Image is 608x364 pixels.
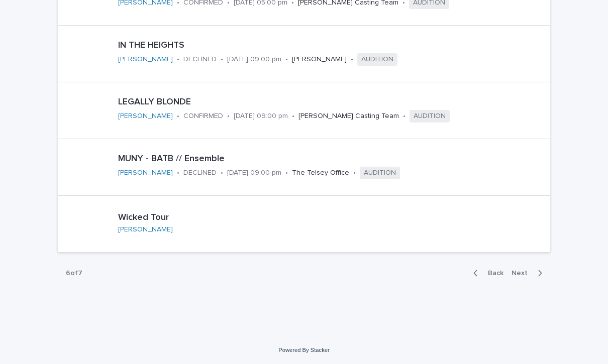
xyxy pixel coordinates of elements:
p: IN THE HEIGHTS [118,40,466,51]
p: • [351,55,353,64]
p: [DATE] 09:00 pm [227,169,281,177]
a: [PERSON_NAME] [118,225,173,234]
p: [PERSON_NAME] [292,55,347,64]
p: • [285,55,288,64]
p: [DATE] 09:00 pm [234,112,288,120]
a: IN THE HEIGHTS[PERSON_NAME] •DECLINED•[DATE] 09:00 pm•[PERSON_NAME]•AUDITION [58,26,550,82]
p: Wicked Tour [118,212,224,223]
p: DECLINED [183,55,217,64]
p: [DATE] 09:00 pm [227,55,281,64]
span: AUDITION [360,167,400,179]
p: DECLINED [183,169,217,177]
p: • [292,112,294,120]
p: • [285,169,288,177]
p: [PERSON_NAME] Casting Team [298,112,399,120]
button: Back [465,269,508,278]
p: 6 of 7 [58,261,90,286]
span: AUDITION [357,53,397,66]
p: • [221,55,223,64]
a: MUNY - BATB // Ensemble[PERSON_NAME] •DECLINED•[DATE] 09:00 pm•The Telsey Office•AUDITION [58,139,550,196]
a: [PERSON_NAME] [118,55,173,64]
a: LEGALLY BLONDE[PERSON_NAME] •CONFIRMED•[DATE] 09:00 pm•[PERSON_NAME] Casting Team•AUDITION [58,82,550,139]
p: LEGALLY BLONDE [118,97,525,108]
button: Next [508,269,550,278]
p: MUNY - BATB // Ensemble [118,154,509,165]
p: • [177,169,179,177]
p: • [227,112,230,120]
span: AUDITION [410,110,450,123]
p: The Telsey Office [292,169,349,177]
p: • [177,112,179,120]
a: [PERSON_NAME] [118,169,173,177]
p: • [177,55,179,64]
a: Wicked Tour[PERSON_NAME] [58,196,550,253]
p: • [221,169,223,177]
a: [PERSON_NAME] [118,112,173,120]
span: Back [482,270,503,277]
p: • [403,112,406,120]
span: Next [512,270,534,277]
a: Powered By Stacker [278,347,329,353]
p: CONFIRMED [183,112,223,120]
p: • [353,169,356,177]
